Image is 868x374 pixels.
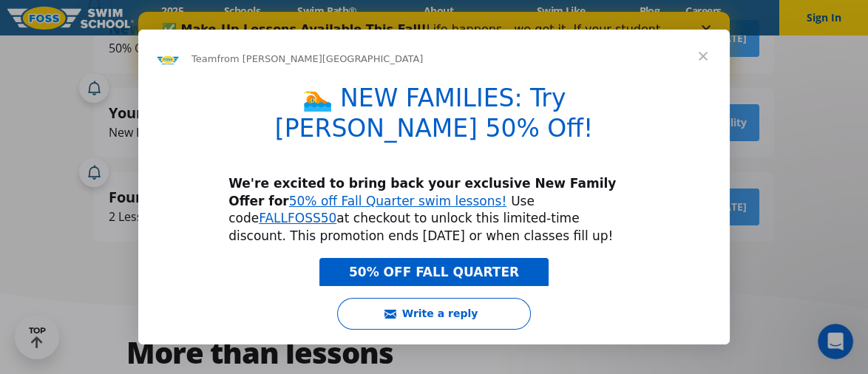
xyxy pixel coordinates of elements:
span: Close [677,30,730,83]
div: Life happens—we get it. If your student has to miss a lesson this Fall Quarter, you can reschedul... [24,10,544,69]
span: from [PERSON_NAME][GEOGRAPHIC_DATA] [217,53,423,64]
a: 50% OFF FALL QUARTER [319,258,549,288]
a: ! [501,194,506,208]
a: FALLFOSS50 [259,211,336,225]
a: 50% off Fall Quarter swim lessons [289,194,502,208]
img: Profile image for Team [156,47,180,71]
div: Close [563,13,578,22]
b: We're excited to bring back your exclusive New Family Offer for [228,176,616,208]
b: ✅ Make-Up Lessons Available This Fall! [24,10,288,24]
span: 50% OFF FALL QUARTER [349,265,519,279]
div: Use code at checkout to unlock this limited-time discount. This promotion ends [DATE] or when cla... [228,175,640,245]
h1: 🏊 NEW FAMILIES: Try [PERSON_NAME] 50% Off! [228,84,640,153]
button: Write a reply [337,298,531,330]
span: Team [191,53,217,64]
